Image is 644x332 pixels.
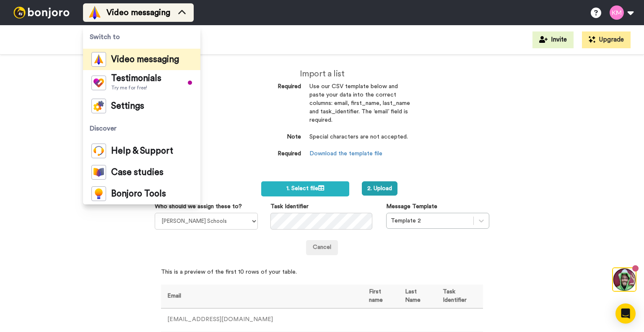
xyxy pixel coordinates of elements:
span: 1. Select file [286,186,324,191]
img: bj-tools-colored.svg [91,186,106,201]
img: tm-color.svg [91,76,106,90]
span: Help & Support [111,147,173,155]
img: bj-logo-header-white.svg [10,7,73,18]
span: Bonjoro Tools [111,190,166,198]
span: Discover [83,117,200,140]
button: Upgrade [582,31,631,48]
dd: Use our CSV template below and paste your data into the correct columns: email, first_name, last_... [309,83,410,133]
dt: Required [234,150,301,158]
div: Open Intercom Messenger [615,303,636,324]
span: Switch to [83,25,200,49]
dt: Required [234,83,301,91]
button: 2. Upload [362,181,397,196]
a: Settings [83,95,200,117]
label: Who should we assign these to? [155,202,242,211]
a: Video messaging [83,49,200,70]
span: This is a preview of the first 10 rows of your table. [161,255,297,276]
span: Video messaging [111,55,179,64]
a: Case studies [83,162,200,183]
dd: Special characters are not accepted. [309,133,410,150]
td: [EMAIL_ADDRESS][DOMAIN_NAME] [161,308,363,331]
span: Settings [111,102,144,110]
a: Bonjoro Tools [83,183,200,204]
span: Video messaging [106,7,170,18]
h2: Import a list [234,69,410,78]
span: Try me for free! [111,84,161,91]
a: Help & Support [83,140,200,162]
img: 3183ab3e-59ed-45f6-af1c-10226f767056-1659068401.jpg [1,2,23,24]
img: case-study-colored.svg [91,165,106,180]
img: vm-color.svg [91,52,106,67]
th: Email [161,285,363,308]
label: Task Identifier [270,202,309,211]
dt: Note [234,133,301,141]
img: help-and-support-colored.svg [91,144,106,158]
span: Testimonials [111,74,161,83]
th: Task Identifier [436,285,483,308]
a: Download the template file [309,151,382,157]
img: settings-colored.svg [91,99,106,113]
a: Cancel [306,240,338,255]
span: Case studies [111,168,164,177]
a: TestimonialsTry me for free! [83,70,200,95]
button: Invite [532,31,574,48]
th: First name [363,285,399,308]
label: Message Template [386,202,437,211]
img: vm-color.svg [88,6,101,19]
th: Last Name [399,285,436,308]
